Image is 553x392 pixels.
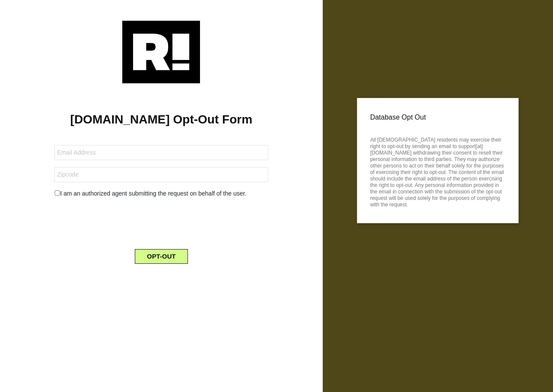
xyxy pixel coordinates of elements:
[95,205,227,239] iframe: reCAPTCHA
[54,145,268,160] input: Email Address
[48,189,274,198] div: I am an authorized agent submitting the request on behalf of the user.
[370,111,505,124] p: Database Opt Out
[122,21,200,83] img: Retention.com
[135,249,188,264] button: OPT-OUT
[370,134,505,208] p: All [DEMOGRAPHIC_DATA] residents may exercise their right to opt-out by sending an email to suppo...
[13,112,310,127] h1: [DOMAIN_NAME] Opt-Out Form
[54,167,268,182] input: Zipcode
